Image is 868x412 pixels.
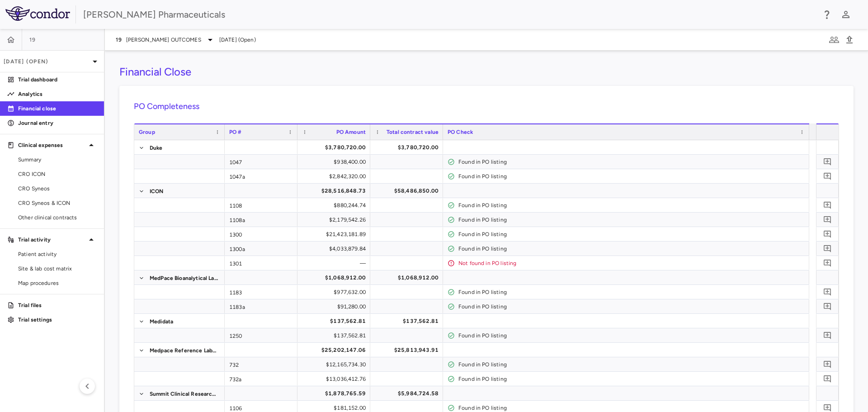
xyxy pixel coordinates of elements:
[306,386,366,401] div: $1,878,765.59
[150,184,164,199] span: ICON
[306,314,366,328] div: $137,562.81
[18,90,97,98] p: Analytics
[823,302,832,311] svg: Add comment
[150,387,219,401] span: Summit Clinical Research, LLC
[225,227,297,241] div: 1300
[458,155,805,169] div: Found in PO listing
[225,242,297,256] div: 1300a
[225,285,297,299] div: 1183
[823,403,832,412] svg: Add comment
[29,36,36,43] span: 19
[823,244,832,253] svg: Add comment
[821,213,834,226] button: Add comment
[83,8,816,21] div: [PERSON_NAME] Pharmaceuticals
[821,358,834,370] button: Add comment
[821,228,834,240] button: Add comment
[378,314,439,328] div: $137,562.81
[306,299,366,314] div: $91,280.00
[306,227,366,242] div: $21,423,181.89
[225,372,297,386] div: 732a
[458,256,805,270] div: Not found in PO listing
[821,170,834,182] button: Add comment
[18,185,97,193] span: CRO Syneos
[821,199,834,211] button: Add comment
[448,129,473,135] span: PO Check
[5,6,70,21] img: logo-full-BYUhSk78.svg
[306,198,366,213] div: $880,244.74
[18,199,97,207] span: CRO Syneos & ICON
[4,57,90,66] p: [DATE] (Open)
[458,299,805,314] div: Found in PO listing
[306,184,366,198] div: $28,516,848.73
[150,141,163,155] span: Duke
[378,140,439,155] div: $3,780,720.00
[18,316,97,324] p: Trial settings
[306,270,366,285] div: $1,068,912.00
[823,201,832,209] svg: Add comment
[458,357,805,372] div: Found in PO listing
[119,65,191,79] h3: Financial Close
[306,328,366,343] div: $137,562.81
[458,213,805,227] div: Found in PO listing
[225,357,297,371] div: 732
[336,129,366,135] span: PO Amount
[306,140,366,155] div: $3,780,720.00
[378,386,439,401] div: $5,984,724.58
[126,36,201,44] span: [PERSON_NAME] OUTCOMES
[229,129,242,135] span: PO #
[225,256,297,270] div: 1301
[458,227,805,242] div: Found in PO listing
[823,360,832,369] svg: Add comment
[225,328,297,342] div: 1250
[219,36,256,44] span: [DATE] (Open)
[225,198,297,212] div: 1108
[134,100,839,113] h6: PO Completeness
[18,301,97,309] p: Trial files
[18,76,97,84] p: Trial dashboard
[821,373,834,385] button: Add comment
[150,314,173,329] span: Medidata
[823,259,832,267] svg: Add comment
[823,331,832,340] svg: Add comment
[378,343,439,357] div: $25,813,943.91
[18,236,86,244] p: Trial activity
[378,270,439,285] div: $1,068,912.00
[821,156,834,168] button: Add comment
[823,374,832,383] svg: Add comment
[306,213,366,227] div: $2,179,542.26
[225,169,297,183] div: 1047a
[821,242,834,255] button: Add comment
[823,172,832,180] svg: Add comment
[18,119,97,127] p: Journal entry
[306,169,366,184] div: $2,842,320.00
[18,279,97,287] span: Map procedures
[458,198,805,213] div: Found in PO listing
[458,285,805,299] div: Found in PO listing
[18,141,86,149] p: Clinical expenses
[458,328,805,343] div: Found in PO listing
[306,372,366,386] div: $13,036,412.76
[116,36,123,43] span: 19
[18,265,97,273] span: Site & lab cost matrix
[139,129,155,135] span: Group
[823,288,832,296] svg: Add comment
[823,230,832,238] svg: Add comment
[306,343,366,357] div: $25,202,147.06
[225,213,297,227] div: 1108a
[821,300,834,313] button: Add comment
[306,256,366,270] div: —
[18,250,97,258] span: Patient activity
[18,156,97,164] span: Summary
[458,242,805,256] div: Found in PO listing
[306,285,366,299] div: $977,632.00
[225,299,297,313] div: 1183a
[150,271,219,285] span: MedPace Bioanalytical Laboratories
[18,213,97,222] span: Other clinical contracts
[823,215,832,224] svg: Add comment
[18,104,97,113] p: Financial close
[378,184,439,198] div: $58,486,850.00
[458,372,805,386] div: Found in PO listing
[18,170,97,178] span: CRO ICON
[458,169,805,184] div: Found in PO listing
[823,157,832,166] svg: Add comment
